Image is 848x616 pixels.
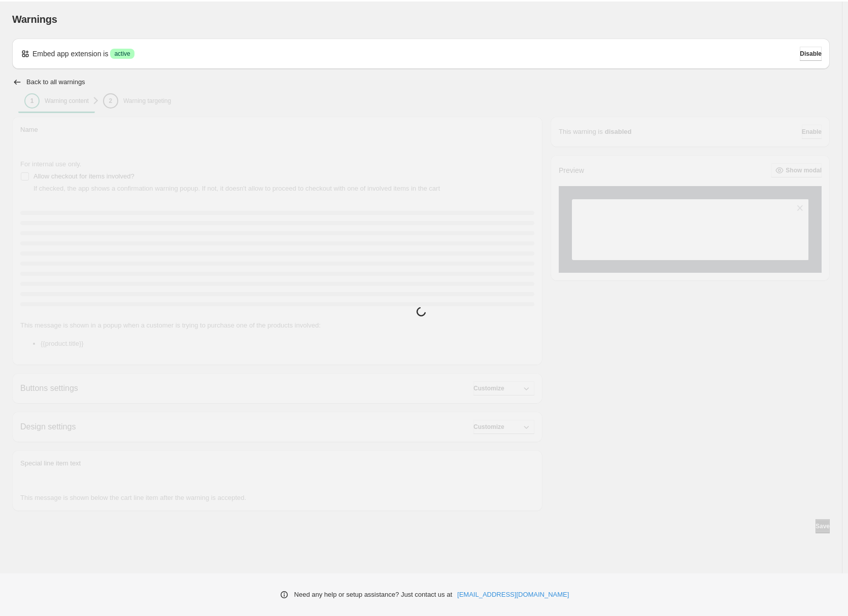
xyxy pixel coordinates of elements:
[26,78,85,86] h2: Back to all warnings
[32,49,108,59] p: Embed app extension is
[457,590,569,600] a: [EMAIL_ADDRESS][DOMAIN_NAME]
[800,50,822,58] span: Disable
[800,47,822,61] button: Disable
[114,50,130,58] span: active
[12,14,57,25] span: Warnings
